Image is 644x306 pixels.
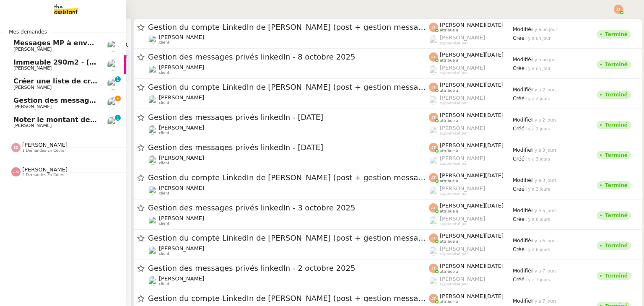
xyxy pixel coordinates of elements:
span: [PERSON_NAME] [440,276,485,282]
span: suppervisé par [440,222,468,226]
span: attribué à [440,119,458,123]
app-user-label: attribué à [429,202,513,213]
span: il y a un jour [531,27,557,32]
span: Créé [513,126,525,132]
app-user-detailed-label: client [148,275,429,286]
div: Terminé [605,62,628,67]
span: Créer une liste de créateurs LinkedIn [13,77,154,85]
nz-badge-sup: 1 [115,76,121,82]
span: Créé [513,156,525,162]
span: il y a un jour [525,66,551,71]
img: users%2FSADz3OCgrFNaBc1p3ogUv5k479k1%2Favatar%2Fccbff511-0434-4584-b662-693e5a00b7b7 [107,117,119,128]
span: [PERSON_NAME] [440,155,485,161]
app-user-label: suppervisé par [429,215,513,226]
div: Terminé [605,32,628,37]
span: [PERSON_NAME] [440,125,485,131]
app-user-detailed-label: client [148,34,429,45]
img: svg [429,113,438,122]
span: [PERSON_NAME] [159,155,204,161]
span: attribué à [440,300,458,304]
img: users%2F37wbV9IbQuXMU0UH0ngzBXzaEe12%2Favatar%2Fcba66ece-c48a-48c8-9897-a2adc1834457 [107,40,119,52]
app-user-detailed-label: client [148,64,429,75]
span: Gestion du compte LinkedIn de [PERSON_NAME] (post + gestion messages) - [DATE] [148,174,429,182]
img: users%2F37wbV9IbQuXMU0UH0ngzBXzaEe12%2Favatar%2Fcba66ece-c48a-48c8-9897-a2adc1834457 [148,216,157,225]
app-user-label: suppervisé par [429,276,513,287]
span: [PERSON_NAME] [440,246,485,252]
span: suppervisé par [440,131,468,136]
span: il y a 6 jours [531,239,557,243]
img: svg [429,264,438,273]
img: svg [614,5,623,14]
img: users%2FoFdbodQ3TgNoWt9kP3GXAs5oaCq1%2Favatar%2Fprofile-pic.png [429,126,438,135]
div: Terminé [605,183,628,188]
app-user-detailed-label: client [148,245,429,256]
app-user-detailed-label: client [148,155,429,166]
span: Modifié [513,268,531,274]
span: [PERSON_NAME] [22,166,68,173]
app-user-label: suppervisé par [429,246,513,257]
span: il y a 2 jours [531,118,557,122]
span: suppervisé par [440,101,468,106]
span: attribué à [440,58,458,63]
span: [PERSON_NAME][DATE] [440,112,504,118]
span: il y a 3 jours [525,157,550,161]
p: 1 [116,76,119,84]
span: Gestion du compte LinkedIn de [PERSON_NAME] (post + gestion messages) - [DATE] [148,234,429,242]
span: il y a 3 jours [525,187,550,192]
span: attribué à [440,88,458,93]
span: Gestion des messages privés linkedIn - 9 octobre 2025 [13,96,221,104]
span: [PERSON_NAME] [440,65,485,71]
span: [PERSON_NAME][DATE] [440,52,504,58]
span: Gestion des messages privés linkedIn - 2 octobre 2025 [148,265,429,272]
span: suppervisé par [440,161,468,166]
span: suppervisé par [440,41,468,46]
app-user-detailed-label: client [148,94,429,105]
span: attribué à [440,179,458,184]
img: users%2FoFdbodQ3TgNoWt9kP3GXAs5oaCq1%2Favatar%2Fprofile-pic.png [429,186,438,195]
img: users%2F37wbV9IbQuXMU0UH0ngzBXzaEe12%2Favatar%2Fcba66ece-c48a-48c8-9897-a2adc1834457 [148,125,157,135]
img: svg [429,233,438,243]
span: il y a un jour [531,57,557,62]
span: attribué à [440,149,458,153]
span: [PERSON_NAME] [440,215,485,222]
span: Gestion des messages privés linkedIn - [DATE] [148,114,429,121]
span: [PERSON_NAME] [13,85,52,90]
span: Créé [513,186,525,192]
span: il y a 3 jours [531,178,557,183]
span: suppervisé par [440,282,468,287]
img: users%2FSADz3OCgrFNaBc1p3ogUv5k479k1%2Favatar%2Fccbff511-0434-4584-b662-693e5a00b7b7 [107,59,119,71]
span: Modifié [513,207,531,213]
span: [PERSON_NAME] [159,34,204,40]
app-user-label: suppervisé par [429,65,513,75]
span: Modifié [513,26,531,32]
span: Créé [513,216,525,222]
span: [PERSON_NAME] [159,185,204,191]
div: Terminé [605,122,628,127]
img: svg [11,167,21,176]
span: attribué à [440,270,458,274]
img: users%2F37wbV9IbQuXMU0UH0ngzBXzaEe12%2Favatar%2Fcba66ece-c48a-48c8-9897-a2adc1834457 [148,65,157,74]
img: users%2F37wbV9IbQuXMU0UH0ngzBXzaEe12%2Favatar%2Fcba66ece-c48a-48c8-9897-a2adc1834457 [148,186,157,195]
span: Modifié [513,298,531,304]
img: users%2F37wbV9IbQuXMU0UH0ngzBXzaEe12%2Favatar%2Fcba66ece-c48a-48c8-9897-a2adc1834457 [107,97,119,109]
app-user-label: suppervisé par [429,34,513,45]
span: [PERSON_NAME] [13,47,52,52]
span: Mes demandes [4,28,52,36]
img: svg [11,143,21,152]
app-user-detailed-label: client [148,124,429,135]
span: il y a 7 jours [531,269,557,273]
img: svg [429,173,438,182]
span: suppervisé par [440,252,468,257]
app-user-label: attribué à [429,52,513,62]
span: [PERSON_NAME][DATE] [440,142,504,148]
img: users%2F37wbV9IbQuXMU0UH0ngzBXzaEe12%2Favatar%2Fcba66ece-c48a-48c8-9897-a2adc1834457 [148,35,157,44]
span: Messages MP à envoyer - linkedin [13,39,142,47]
span: Gestion du compte LinkedIn de [PERSON_NAME] (post + gestion messages) - [DATE] [148,295,429,302]
img: svg [429,294,438,303]
span: [PERSON_NAME] [159,275,204,282]
span: Immeuble 290m2 - [GEOGRAPHIC_DATA] 13010 - 650 000€ [13,58,233,66]
span: attribué à [440,239,458,244]
span: client [159,191,169,196]
span: client [159,131,169,135]
span: il y a 7 jours [525,277,550,282]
